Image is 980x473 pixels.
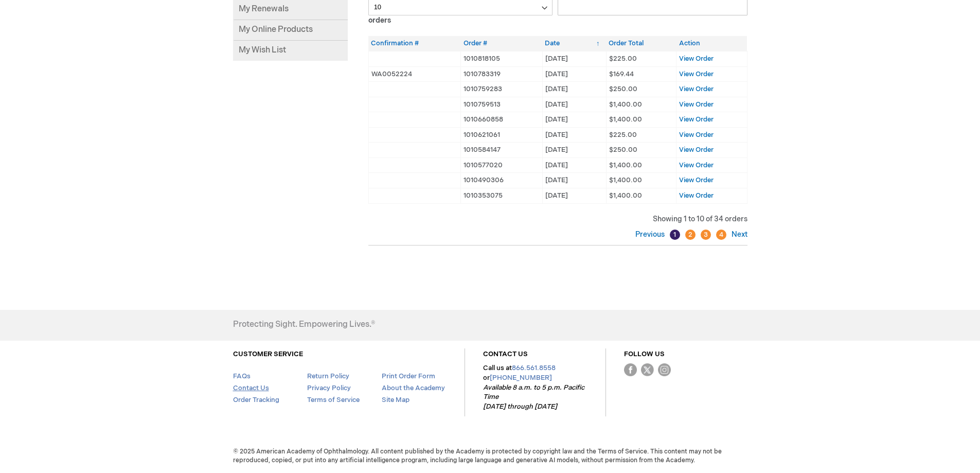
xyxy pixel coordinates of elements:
span: © 2025 American Academy of Ophthalmology. All content published by the Academy is protected by co... [225,447,755,465]
a: Next [729,230,747,239]
td: [DATE] [542,112,606,128]
a: Terms of Service [307,396,360,404]
div: Showing 1 to 10 of 34 orders [368,214,747,224]
a: FAQs [233,372,251,380]
th: Order #: activate to sort column ascending [461,36,542,51]
td: 1010759283 [461,82,542,97]
a: Contact Us [233,384,269,392]
td: [DATE] [542,82,606,97]
td: 1010783319 [461,66,542,82]
a: Site Map [382,396,409,404]
a: View Order [679,191,714,200]
td: [DATE] [542,51,606,66]
td: [DATE] [542,188,606,204]
td: [DATE] [542,127,606,143]
td: 1010759513 [461,97,542,112]
th: Date: activate to sort column ascending [542,36,606,51]
td: [DATE] [542,173,606,188]
span: $1,400.00 [609,161,642,169]
span: $1,400.00 [609,176,642,184]
a: Return Policy [307,372,349,380]
span: $1,400.00 [609,115,642,124]
th: Order Total: activate to sort column ascending [606,36,676,51]
img: Facebook [624,363,637,376]
span: $1,400.00 [609,191,642,200]
a: [PHONE_NUMBER] [490,374,552,382]
a: View Order [679,146,714,154]
a: View Order [679,115,714,124]
td: [DATE] [542,157,606,173]
td: 1010621061 [461,127,542,143]
img: Twitter [641,363,654,376]
span: $225.00 [609,131,637,139]
a: View Order [679,131,714,139]
span: $169.44 [609,70,634,78]
td: 1010660858 [461,112,542,128]
a: View Order [679,100,714,109]
td: [DATE] [542,66,606,82]
th: Confirmation #: activate to sort column ascending [368,36,461,51]
td: [DATE] [542,143,606,158]
a: Privacy Policy [307,384,351,392]
a: CONTACT US [483,350,528,358]
td: [DATE] [542,97,606,112]
td: WA0052224 [368,66,461,82]
p: Call us at or [483,363,587,411]
a: 866.561.8558 [512,364,556,372]
img: instagram [658,363,671,376]
a: 3 [701,230,711,240]
td: 1010818105 [461,51,542,66]
span: $250.00 [609,146,637,154]
em: Available 8 a.m. to 5 p.m. Pacific Time [DATE] through [DATE] [483,383,584,411]
h4: Protecting Sight. Empowering Lives.® [233,320,375,329]
span: $250.00 [609,85,637,93]
a: Print Order Form [382,372,435,380]
a: View Order [679,85,714,93]
a: My Wish List [233,41,348,61]
a: View Order [679,70,714,78]
a: 1 [670,230,680,240]
span: $225.00 [609,55,637,63]
a: Previous [635,230,667,239]
a: 4 [716,230,726,240]
a: 2 [685,230,696,240]
th: Action: activate to sort column ascending [676,36,747,51]
a: FOLLOW US [624,350,665,358]
td: 1010490306 [461,173,542,188]
a: View Order [679,55,714,63]
a: CUSTOMER SERVICE [233,350,303,358]
a: My Online Products [233,20,348,41]
a: View Order [679,176,714,184]
a: Order Tracking [233,396,279,404]
a: About the Academy [382,384,445,392]
td: 1010353075 [461,188,542,204]
td: 1010577020 [461,157,542,173]
a: View Order [679,161,714,169]
span: $1,400.00 [609,100,642,109]
td: 1010584147 [461,143,542,158]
